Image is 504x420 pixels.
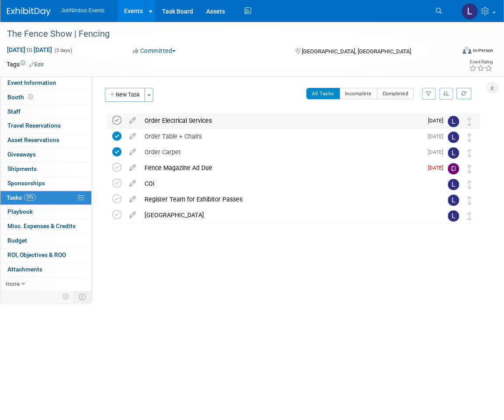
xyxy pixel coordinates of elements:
[448,147,459,159] img: Laly Matos
[7,237,27,244] span: Budget
[428,118,448,124] span: [DATE]
[7,208,33,215] span: Playbook
[467,180,472,189] i: Move task
[473,47,493,54] div: In-Person
[140,176,430,191] div: COI
[418,45,493,59] div: Event Format
[7,251,66,258] span: ROI, Objectives & ROO
[140,208,430,222] div: [GEOGRAPHIC_DATA]
[7,222,76,229] span: Misc. Expenses & Credits
[0,205,91,219] a: Playbook
[0,162,91,176] a: Shipments
[461,3,478,20] img: Laly Matos
[59,291,74,302] td: Personalize Event Tab Strip
[428,165,448,171] span: [DATE]
[428,133,448,139] span: [DATE]
[7,94,35,101] span: Booth
[105,88,145,102] button: New Task
[0,234,91,248] a: Budget
[7,180,45,187] span: Sponsorships
[0,133,91,147] a: Asset Reservations
[0,90,91,104] a: Booth
[469,60,493,64] div: Event Rating
[448,132,459,143] img: Laly Matos
[302,48,411,55] span: [GEOGRAPHIC_DATA], [GEOGRAPHIC_DATA]
[448,194,459,206] img: Laly Matos
[7,122,61,129] span: Travel Reservations
[74,291,92,302] td: Toggle Event Tabs
[7,7,51,16] img: ExhibitDay
[140,160,423,175] div: Fence Magazine Ad Due
[339,88,377,99] button: Incomplete
[467,212,472,220] i: Move task
[7,60,44,69] td: Tags
[140,113,423,128] div: Order Electrical Services
[0,148,91,162] a: Giveaways
[306,88,340,99] button: All Tasks
[7,108,21,115] span: Staff
[54,48,72,53] span: (3 days)
[26,94,35,100] span: Booth not reserved yet
[0,105,91,119] a: Staff
[448,163,459,174] img: Deni Blair
[467,165,472,173] i: Move task
[125,195,140,203] a: edit
[125,180,140,187] a: edit
[7,79,56,86] span: Event Information
[130,46,179,55] button: Committed
[0,263,91,277] a: Attachments
[0,277,91,291] a: more
[467,133,472,142] i: Move task
[7,136,59,143] span: Asset Reservations
[125,132,140,140] a: edit
[467,149,472,157] i: Move task
[7,194,36,201] span: Tasks
[140,129,423,144] div: Order Table + Chairs
[25,46,34,53] span: to
[7,165,37,172] span: Shipments
[456,88,471,99] a: Refresh
[7,46,52,54] span: [DATE] [DATE]
[125,117,140,125] a: edit
[140,145,423,160] div: Order Carpet
[0,119,91,133] a: Travel Reservations
[125,164,140,172] a: edit
[140,192,430,207] div: Register Team for Exhibitor Passes
[467,196,472,205] i: Move task
[0,177,91,191] a: Sponsorships
[7,266,42,273] span: Attachments
[448,210,459,222] img: Laly Matos
[125,148,140,156] a: edit
[29,62,44,68] a: Edit
[0,76,91,90] a: Event Information
[448,179,459,190] img: Laly Matos
[61,7,104,14] span: JobNimbus Events
[0,191,91,205] a: Tasks29%
[448,116,459,127] img: Laly Matos
[7,151,36,158] span: Giveaways
[4,26,445,42] div: The Fence Show | Fencing
[0,219,91,233] a: Misc. Expenses & Credits
[463,47,471,54] img: Format-Inperson.png
[125,211,140,219] a: edit
[428,149,448,155] span: [DATE]
[6,280,20,287] span: more
[24,194,36,201] span: 29%
[0,248,91,262] a: ROI, Objectives & ROO
[467,118,472,126] i: Move task
[377,88,414,99] button: Completed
